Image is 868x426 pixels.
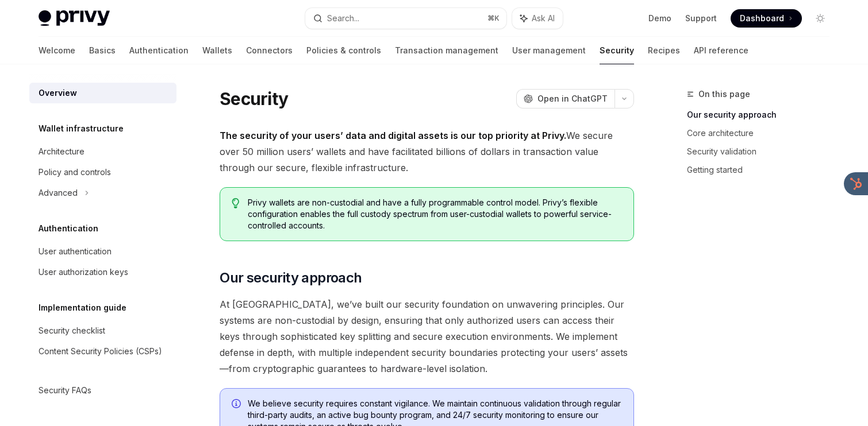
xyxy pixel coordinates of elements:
a: Security validation [687,142,839,161]
span: We secure over 50 million users’ wallets and have facilitated billions of dollars in transaction ... [220,127,634,176]
div: Security checklist [39,324,105,338]
span: Dashboard [740,13,784,24]
a: Demo [648,13,671,24]
a: Dashboard [731,9,802,28]
div: Security FAQs [39,384,91,397]
button: Search...⌘K [305,8,506,29]
a: User management [512,37,586,64]
span: Ask AI [532,13,555,24]
a: Policies & controls [306,37,381,64]
div: Content Security Policies (CSPs) [39,344,162,358]
a: Architecture [29,141,176,162]
a: Welcome [39,37,75,64]
a: Wallets [202,37,232,64]
a: Security [600,37,634,64]
h5: Implementation guide [39,301,126,315]
svg: Info [232,399,243,410]
h1: Security [220,88,288,109]
a: Recipes [648,37,680,64]
a: Support [685,13,717,24]
a: Our security approach [687,106,839,124]
div: Overview [39,86,77,100]
span: ⌘ K [487,14,500,23]
a: Security FAQs [29,380,176,401]
button: Toggle dark mode [811,9,829,28]
a: Connectors [246,37,293,64]
span: Our security approach [220,269,362,287]
div: Policy and controls [39,165,111,179]
div: User authentication [39,245,112,258]
a: Security checklist [29,320,176,341]
span: Privy wallets are non-custodial and have a fully programmable control model. Privy’s flexible con... [248,197,622,231]
h5: Wallet infrastructure [39,122,124,135]
span: On this page [698,87,750,101]
a: Authentication [129,37,189,64]
a: Basics [89,37,116,64]
h5: Authentication [39,222,98,235]
div: User authorization keys [39,265,128,279]
a: Transaction management [395,37,498,64]
span: Open in ChatGPT [537,93,608,104]
div: Architecture [39,145,85,158]
a: Getting started [687,161,839,179]
a: Overview [29,83,176,103]
a: User authentication [29,241,176,262]
a: Policy and controls [29,162,176,183]
div: Advanced [39,186,78,200]
svg: Tip [232,198,240,208]
button: Ask AI [512,8,563,29]
strong: The security of your users’ data and digital assets is our top priority at Privy. [220,130,566,141]
span: At [GEOGRAPHIC_DATA], we’ve built our security foundation on unwavering principles. Our systems a... [220,296,634,377]
a: Content Security Policies (CSPs) [29,341,176,362]
a: Core architecture [687,124,839,142]
a: API reference [694,37,748,64]
button: Open in ChatGPT [516,89,614,109]
div: Search... [327,11,359,25]
img: light logo [39,10,110,26]
a: User authorization keys [29,262,176,282]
